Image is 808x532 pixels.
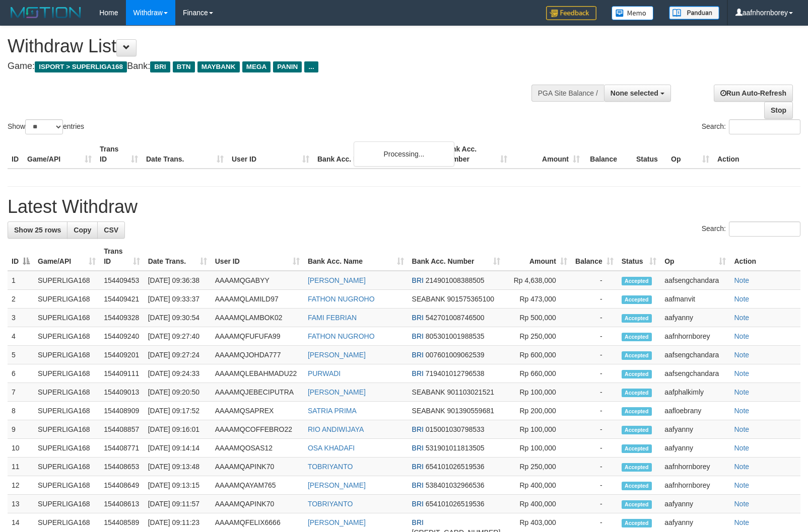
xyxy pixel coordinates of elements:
[622,463,652,472] span: Accepted
[622,389,652,397] span: Accepted
[211,495,304,513] td: AAAAMQAPINK70
[308,332,375,340] a: FATHON NUGROHO
[412,481,424,489] span: BRI
[408,242,505,271] th: Bank Acc. Number: activate to sort column ascending
[23,140,96,169] th: Game/API
[660,346,730,364] td: aafsengchandara
[8,61,528,71] h4: Game: Bank:
[622,482,652,490] span: Accepted
[8,439,34,458] td: 10
[622,519,652,527] span: Accepted
[426,314,485,322] span: Copy 542701008746500 to clipboard
[8,197,800,217] h1: Latest Withdraw
[34,364,100,383] td: SUPERLIGA168
[571,439,618,458] td: -
[702,221,800,237] label: Search:
[308,425,364,433] a: RIO ANDIWIJAYA
[571,420,618,439] td: -
[622,295,652,304] span: Accepted
[100,364,144,383] td: 154409111
[734,314,749,322] a: Note
[100,458,144,476] td: 154408653
[426,481,485,489] span: Copy 538401032966536 to clipboard
[34,402,100,420] td: SUPERLIGA168
[211,420,304,439] td: AAAAMQCOFFEBRO22
[412,518,424,526] span: BRI
[308,518,366,526] a: [PERSON_NAME]
[273,61,302,72] span: PANIN
[144,242,211,271] th: Date Trans.: activate to sort column ascending
[34,383,100,402] td: SUPERLIGA168
[571,476,618,495] td: -
[144,327,211,346] td: [DATE] 09:27:40
[504,290,571,309] td: Rp 473,000
[308,295,375,303] a: FATHON NUGROHO
[734,295,749,303] a: Note
[8,271,34,290] td: 1
[8,476,34,495] td: 12
[571,327,618,346] td: -
[308,276,366,284] a: [PERSON_NAME]
[660,271,730,290] td: aafsengchandara
[8,327,34,346] td: 4
[660,402,730,420] td: aafloebrany
[412,463,424,471] span: BRI
[426,444,485,452] span: Copy 531901011813505 to clipboard
[34,420,100,439] td: SUPERLIGA168
[104,226,118,234] span: CSV
[211,290,304,309] td: AAAAMQLAMILD97
[211,383,304,402] td: AAAAMQJEBECIPUTRA
[34,476,100,495] td: SUPERLIGA168
[100,420,144,439] td: 154408857
[8,364,34,383] td: 6
[669,6,719,20] img: panduan.png
[8,346,34,364] td: 5
[412,332,424,340] span: BRI
[571,271,618,290] td: -
[144,364,211,383] td: [DATE] 09:24:33
[412,500,424,508] span: BRI
[734,276,749,284] a: Note
[8,420,34,439] td: 9
[734,444,749,452] a: Note
[504,309,571,327] td: Rp 500,000
[734,332,749,340] a: Note
[504,458,571,476] td: Rp 250,000
[8,290,34,309] td: 2
[211,309,304,327] td: AAAAMQLAMBOK02
[571,290,618,309] td: -
[354,141,454,167] div: Processing...
[8,140,23,169] th: ID
[25,119,63,134] select: Showentries
[211,402,304,420] td: AAAAMQSAPREX
[571,495,618,513] td: -
[713,140,800,169] th: Action
[34,495,100,513] td: SUPERLIGA168
[313,140,439,169] th: Bank Acc. Name
[34,309,100,327] td: SUPERLIGA168
[447,295,494,303] span: Copy 901575365100 to clipboard
[622,407,652,416] span: Accepted
[511,140,584,169] th: Amount
[144,458,211,476] td: [DATE] 09:13:48
[97,221,125,239] a: CSV
[734,425,749,433] a: Note
[144,346,211,364] td: [DATE] 09:27:24
[308,407,357,415] a: SATRIA PRIMA
[173,61,195,72] span: BTN
[144,495,211,513] td: [DATE] 09:11:57
[100,402,144,420] td: 154408909
[100,476,144,495] td: 154408649
[734,351,749,359] a: Note
[439,140,511,169] th: Bank Acc. Number
[308,463,353,471] a: TOBRIYANTO
[426,276,485,284] span: Copy 214901008388505 to clipboard
[308,369,341,377] a: PURWADI
[571,309,618,327] td: -
[8,242,34,271] th: ID: activate to sort column descending
[714,85,793,102] a: Run Auto-Refresh
[412,369,424,377] span: BRI
[100,327,144,346] td: 154409240
[197,61,240,72] span: MAYBANK
[660,309,730,327] td: aafyanny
